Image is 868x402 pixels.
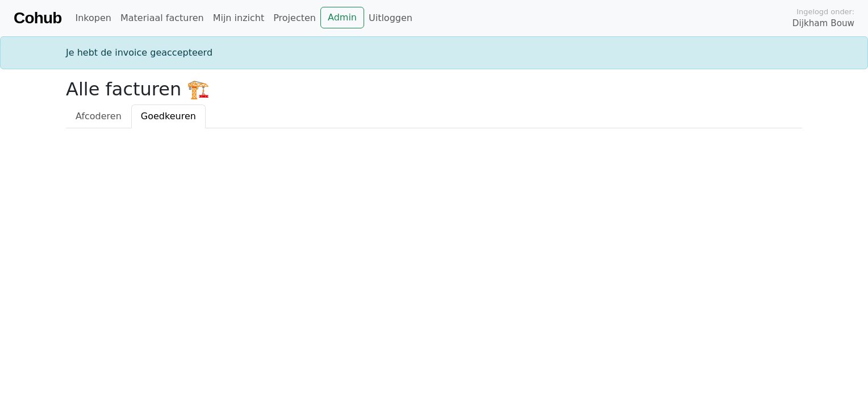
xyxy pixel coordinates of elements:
[59,46,809,60] div: Je hebt de invoice geaccepteerd
[131,104,206,128] a: Goedkeuren
[66,104,131,128] a: Afcoderen
[269,7,320,30] a: Projecten
[208,7,269,30] a: Mijn inzicht
[76,111,122,122] span: Afcoderen
[66,78,802,100] h2: Alle facturen 🏗️
[364,7,417,30] a: Uitloggen
[796,6,854,17] span: Ingelogd onder:
[320,7,364,28] a: Admin
[116,7,208,30] a: Materiaal facturen
[14,5,61,32] a: Cohub
[70,7,115,30] a: Inkopen
[141,111,196,122] span: Goedkeuren
[792,17,854,30] span: Dijkham Bouw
